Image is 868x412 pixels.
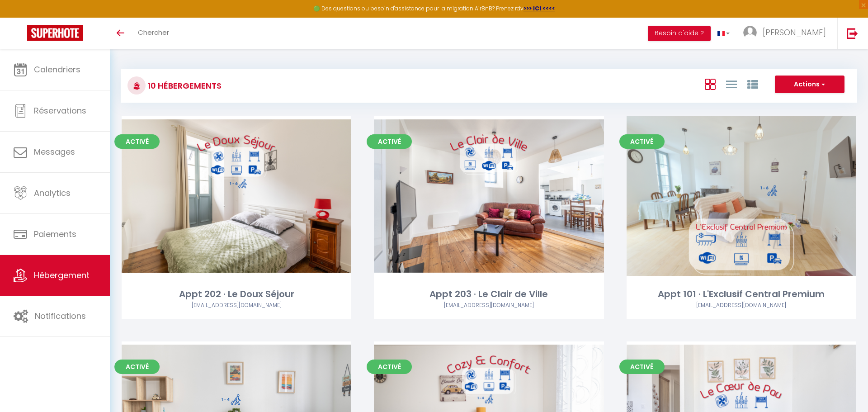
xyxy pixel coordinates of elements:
[648,26,711,41] button: Besoin d'aide ?
[34,105,86,116] span: Réservations
[763,27,826,38] span: [PERSON_NAME]
[775,76,844,94] button: Actions
[524,5,555,12] a: >>> ICI <<<<
[367,134,412,149] span: Activé
[27,25,83,41] img: Super Booking
[736,18,837,49] a: ... [PERSON_NAME]
[705,76,716,91] a: Vue en Box
[619,360,665,374] span: Activé
[34,228,76,240] span: Paiements
[367,360,412,374] span: Activé
[34,146,75,157] span: Messages
[146,76,222,96] h3: 10 Hébergements
[743,26,757,39] img: ...
[35,310,86,322] span: Notifications
[122,301,351,310] div: Airbnb
[138,28,169,37] span: Chercher
[34,270,90,281] span: Hébergement
[374,301,604,310] div: Airbnb
[34,64,80,75] span: Calendriers
[114,360,160,374] span: Activé
[747,76,758,91] a: Vue par Groupe
[726,76,737,91] a: Vue en Liste
[847,28,858,39] img: logout
[122,287,351,301] div: Appt 202 · Le Doux Séjour
[34,187,71,199] span: Analytics
[131,18,176,49] a: Chercher
[627,301,856,310] div: Airbnb
[619,134,665,149] span: Activé
[627,287,856,301] div: Appt 101 · L'Exclusif Central Premium
[114,134,160,149] span: Activé
[374,287,604,301] div: Appt 203 · Le Clair de Ville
